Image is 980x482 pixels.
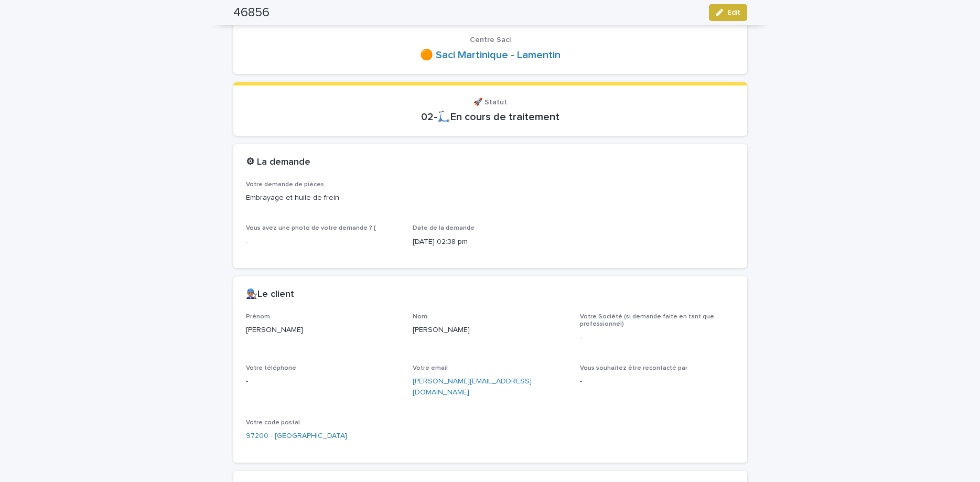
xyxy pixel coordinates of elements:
[246,420,300,426] span: Votre code postal
[246,365,296,371] span: Votre téléphone
[413,365,448,371] span: Votre email
[413,378,532,396] a: [PERSON_NAME][EMAIL_ADDRESS][DOMAIN_NAME]
[246,237,401,248] p: -
[470,36,511,44] span: Centre Saci
[580,333,735,344] p: -
[246,225,376,231] span: Vous avez une photo de votre demande ? [
[413,237,567,248] p: [DATE] 02:38 pm
[246,192,735,203] p: Embrayage et huile de frein
[246,181,324,188] span: Votre demande de pièces
[246,376,401,387] p: -
[420,49,561,61] a: 🟠 Saci Martinique - Lamentin
[246,325,401,336] p: [PERSON_NAME]
[246,314,270,320] span: Prénom
[413,314,427,320] span: Nom
[246,111,735,123] p: 02-🛴En cours de traitement
[709,4,747,21] button: Edit
[246,431,347,442] a: 97200 - [GEOGRAPHIC_DATA]
[580,376,735,387] p: -
[246,157,310,168] h2: ⚙ La demande
[246,289,294,301] h2: 👨🏽‍🔧Le client
[727,9,740,16] span: Edit
[413,225,475,231] span: Date de la demande
[580,365,687,371] span: Vous souhaitez être recontacté par
[233,5,270,20] h2: 46856
[473,99,507,106] span: 🚀 Statut
[580,314,714,327] span: Votre Société (si demande faite en tant que professionnel)
[413,325,567,336] p: [PERSON_NAME]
